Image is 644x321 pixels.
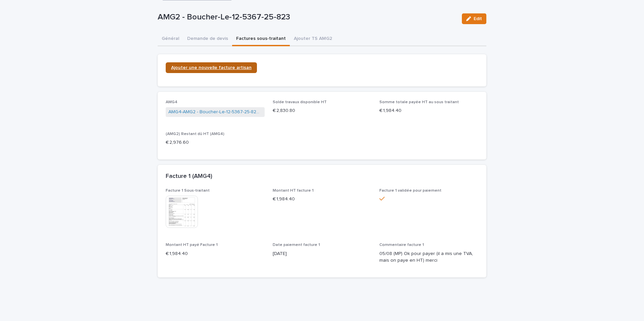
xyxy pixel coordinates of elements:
span: AMG4 [166,100,177,104]
span: (AMG2) Restant dû HT (AMG4) [166,132,224,136]
span: Facture 1 Sous-traitant [166,189,210,193]
button: Factures sous-traitant [232,32,290,46]
p: € 1,984.40 [273,196,372,203]
h2: Facture 1 (AMG4) [166,173,212,180]
p: [DATE] [273,250,372,257]
span: Ajouter une nouvelle facture artisan [171,65,252,70]
button: Général [158,32,183,46]
button: Ajouter TS AMG2 [290,32,336,46]
span: Montant HT facture 1 [273,189,314,193]
button: Edit [462,13,486,24]
p: € 2,830.80 [273,107,372,114]
p: AMG2 - Boucher-Le-12-5367-25-823 [158,12,457,22]
span: Montant HT payé Facture 1 [166,243,218,247]
p: € 2,976.60 [166,139,265,146]
span: Edit [474,16,482,21]
span: Somme totale payée HT au sous traitant [379,100,459,104]
a: Ajouter une nouvelle facture artisan [166,62,257,73]
p: € 1,984.40 [166,250,265,257]
a: AMG4-AMG2 - Boucher-Le-12-5367-25-823-1345 [168,109,262,116]
p: € 1,984.40 [379,107,478,114]
span: Solde travaux disponible HT [273,100,327,104]
span: Facture 1 validée pour paiement [379,189,441,193]
button: Demande de devis [183,32,232,46]
span: Date paiement facture 1 [273,243,320,247]
span: Commentaire facture 1 [379,243,424,247]
p: 05/08 (MP) Ok pour payer (il a mis une TVA, mais on paye en HT) merci [379,250,478,264]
